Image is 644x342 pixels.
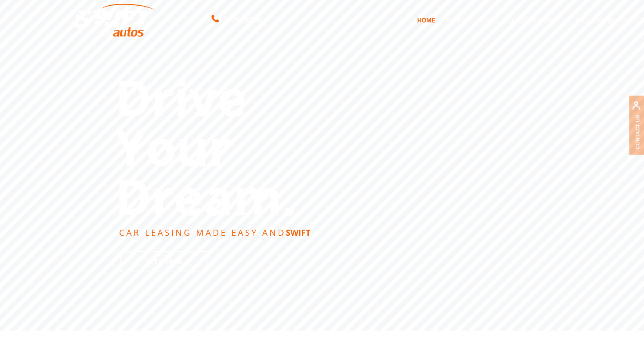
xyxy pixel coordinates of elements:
[441,12,472,28] a: ABOUT
[503,12,571,28] a: LEASE BY MAKE
[115,72,296,221] rs-layer: Drive Your Dream.
[571,12,593,28] a: FAQ
[286,227,311,238] strong: SWIFT
[212,17,261,23] a: 855.793.2888
[219,14,261,26] span: 855.793.2888
[412,12,441,28] a: HOME
[120,251,207,272] a: Let's Talk
[472,12,503,28] a: DEALS
[593,12,643,28] a: CONTACT US
[119,228,311,237] rs-layer: CAR LEASING MADE EASY AND
[75,4,155,37] img: Swift Autos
